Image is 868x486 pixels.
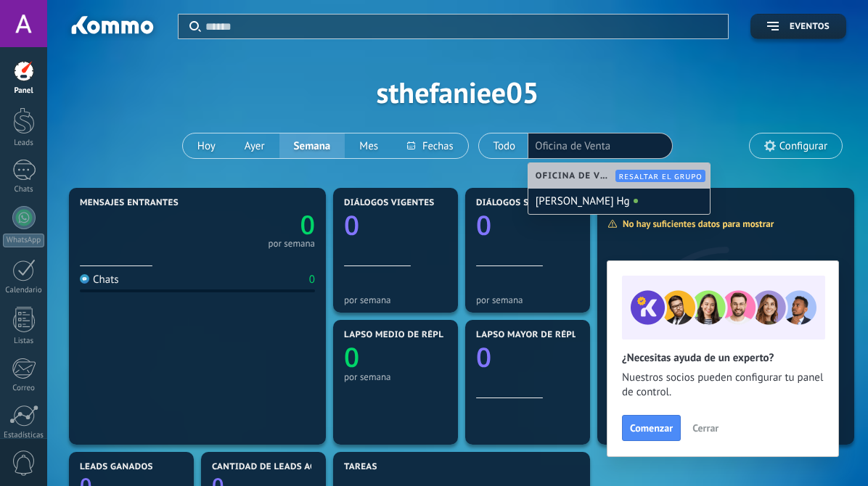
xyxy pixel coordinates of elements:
[344,338,359,375] text: 0
[344,462,377,472] span: Tareas
[3,86,45,96] div: Panel
[212,462,342,472] span: Cantidad de leads activos
[279,133,345,158] button: Semana
[3,286,45,295] div: Calendario
[80,274,89,284] img: Chats
[790,22,830,32] span: Eventos
[779,140,827,152] span: Configurar
[528,189,710,214] div: [PERSON_NAME] Hg
[622,351,824,365] h2: ¿Necesitas ayuda de un experto?
[300,207,315,242] text: 0
[230,133,279,158] button: Ayer
[344,371,447,382] div: por semana
[479,133,531,158] button: Todo
[619,172,703,181] span: Resaltar el grupo
[344,330,459,340] span: Lapso medio de réplica
[692,423,718,433] span: Cerrar
[750,14,846,39] button: Eventos
[268,240,315,247] div: por semana
[476,295,579,305] div: por semana
[344,295,447,305] div: por semana
[3,337,45,346] div: Listas
[622,371,824,400] span: Nuestros socios pueden configurar tu panel de control.
[345,133,393,158] button: Mes
[344,206,359,243] text: 0
[476,330,591,340] span: Lapso mayor de réplica
[3,185,45,194] div: Chats
[197,207,315,242] a: 0
[686,417,725,439] button: Cerrar
[476,198,578,208] span: Diálogos sin réplica
[80,198,179,208] span: Mensajes entrantes
[3,431,45,440] div: Estadísticas
[344,198,435,208] span: Diálogos vigentes
[622,415,681,441] button: Comenzar
[476,338,491,375] text: 0
[309,273,315,287] div: 0
[530,133,639,158] button: Elija un usuario Oficina de Venta
[3,234,44,247] div: WhatsApp
[536,170,619,181] span: Oficina de Venta
[80,273,119,287] div: Chats
[3,384,45,393] div: Correo
[607,218,784,230] div: No hay suficientes datos para mostrar
[476,206,491,243] text: 0
[630,423,673,433] span: Comenzar
[80,462,153,472] span: Leads ganados
[3,139,45,148] div: Leads
[183,133,230,158] button: Hoy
